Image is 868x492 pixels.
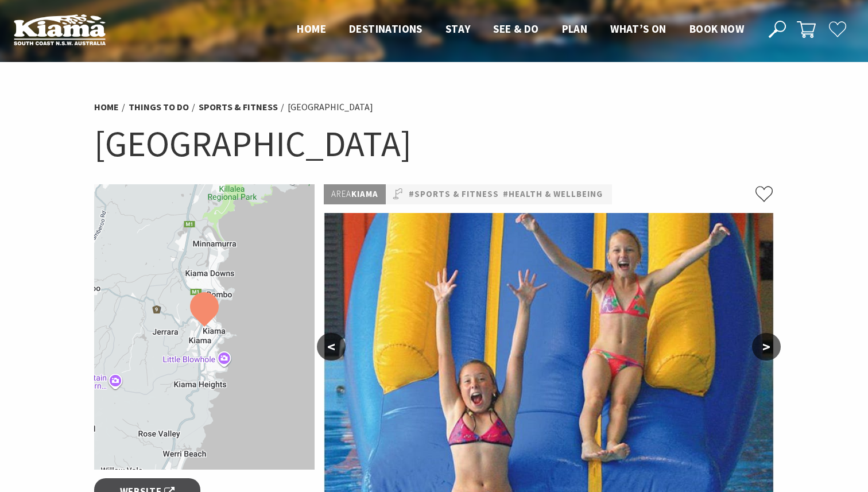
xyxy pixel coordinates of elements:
a: #Sports & Fitness [409,187,499,202]
button: < [317,333,346,361]
img: Kiama Logo [14,14,106,45]
a: Home [94,101,119,113]
a: Things To Do [129,101,189,113]
span: What’s On [610,22,666,36]
span: Home [297,22,326,36]
span: Area [331,188,351,199]
span: Plan [562,22,588,36]
h1: [GEOGRAPHIC_DATA] [94,121,774,167]
span: Destinations [349,22,423,36]
span: Stay [445,22,471,36]
a: #Health & Wellbeing [503,187,603,202]
span: Book now [689,22,744,36]
span: See & Do [493,22,538,36]
li: [GEOGRAPHIC_DATA] [288,100,373,115]
a: Sports & Fitness [199,101,278,113]
p: Kiama [324,184,386,204]
nav: Main Menu [285,20,755,39]
button: > [752,333,781,361]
